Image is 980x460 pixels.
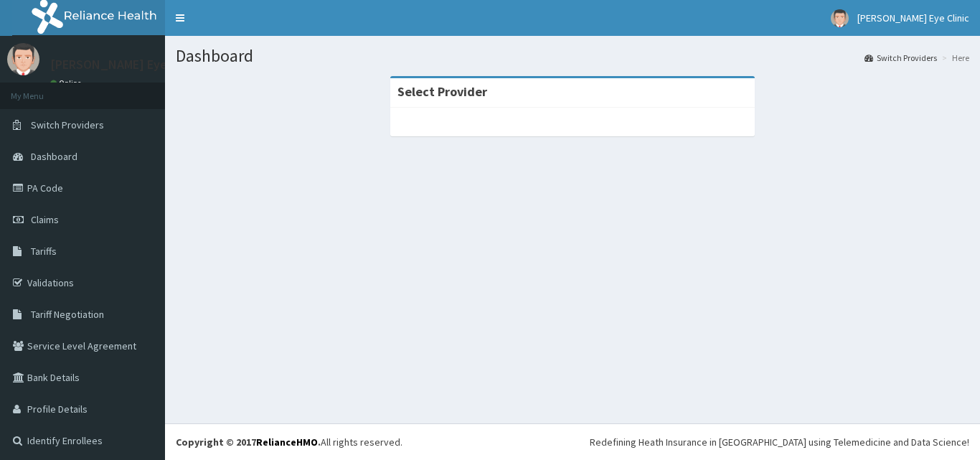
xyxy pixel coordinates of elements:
h1: Dashboard [176,47,969,65]
a: RelianceHMO [256,436,318,449]
div: Redefining Heath Insurance in [GEOGRAPHIC_DATA] using Telemedicine and Data Science! [590,435,969,449]
span: Switch Providers [31,118,104,131]
footer: All rights reserved. [165,423,980,460]
li: Here [938,52,969,64]
span: Claims [31,213,59,226]
span: [PERSON_NAME] Eye Clinic [857,11,969,24]
p: [PERSON_NAME] Eye [50,58,167,71]
span: Dashboard [31,150,77,163]
img: User Image [7,43,39,75]
img: User Image [831,9,849,27]
span: Tariffs [31,245,57,258]
a: Online [50,78,85,88]
strong: Select Provider [397,83,487,100]
a: Switch Providers [864,52,937,64]
strong: Copyright © 2017 . [176,436,321,449]
span: Tariff Negotiation [31,308,104,321]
